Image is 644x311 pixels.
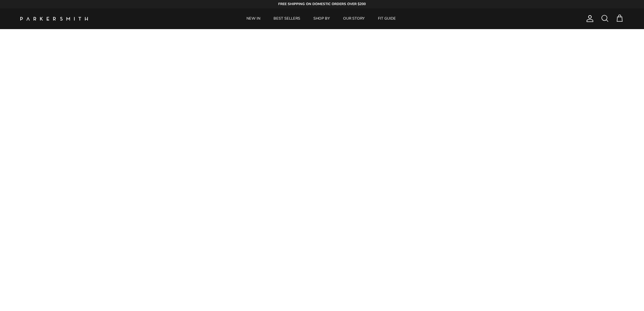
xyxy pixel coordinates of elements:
[101,8,542,29] div: Primary
[20,17,88,21] a: Parker Smith
[267,8,306,29] a: BEST SELLERS
[337,8,371,29] a: OUR STORY
[372,8,402,29] a: FIT GUIDE
[307,8,336,29] a: SHOP BY
[240,8,266,29] a: NEW IN
[278,2,366,6] strong: FREE SHIPPING ON DOMESTIC ORDERS OVER $200
[583,15,594,23] a: Account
